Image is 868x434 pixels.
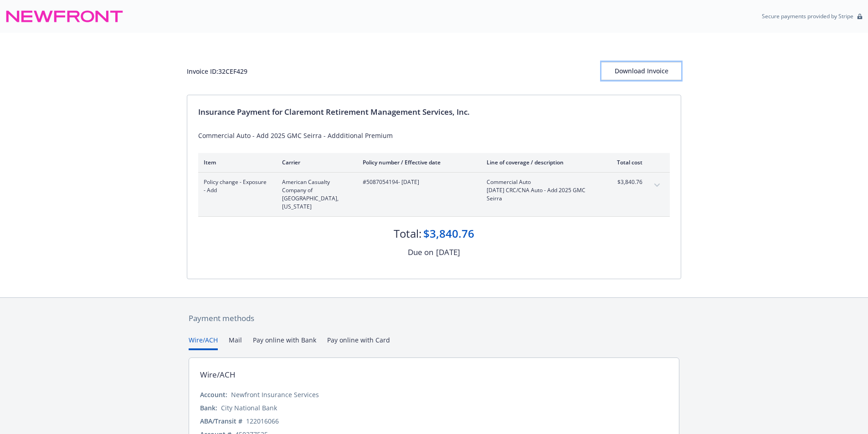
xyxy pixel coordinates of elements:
[200,390,227,399] div: Account:
[394,226,421,241] div: Total:
[608,158,642,166] div: Total cost
[198,131,670,140] div: Commercial Auto - Add 2025 GMC Seirra - Addditional Premium
[436,246,460,258] div: [DATE]
[408,246,433,258] div: Due on
[650,178,664,193] button: expand content
[282,178,348,211] span: American Casualty Company of [GEOGRAPHIC_DATA], [US_STATE]
[187,66,247,76] div: Invoice ID: 32CEF429
[200,403,217,413] div: Bank:
[221,403,277,413] div: City National Bank
[327,335,390,350] button: Pay online with Card
[608,178,642,186] span: $3,840.76
[487,158,594,166] div: Line of coverage / description
[200,369,236,381] div: Wire/ACH
[231,390,319,399] div: Newfront Insurance Services
[246,416,279,426] div: 122016066
[423,226,474,241] div: $3,840.76
[487,186,594,203] span: [DATE] CRC/CNA Auto - Add 2025 GMC Seirra
[487,178,594,203] span: Commercial Auto[DATE] CRC/CNA Auto - Add 2025 GMC Seirra
[198,173,670,216] div: Policy change - Exposure - AddAmerican Casualty Company of [GEOGRAPHIC_DATA], [US_STATE]#50870541...
[200,416,242,426] div: ABA/Transit #
[601,62,681,80] button: Download Invoice
[487,178,594,186] span: Commercial Auto
[762,12,853,20] p: Secure payments provided by Stripe
[198,106,670,118] div: Insurance Payment for Claremont Retirement Management Services, Inc.
[189,312,679,324] div: Payment methods
[282,158,348,166] div: Carrier
[363,158,472,166] div: Policy number / Effective date
[229,335,242,350] button: Mail
[253,335,316,350] button: Pay online with Bank
[204,178,267,194] span: Policy change - Exposure - Add
[363,178,472,186] span: #5087054194 - [DATE]
[204,158,267,166] div: Item
[189,335,218,350] button: Wire/ACH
